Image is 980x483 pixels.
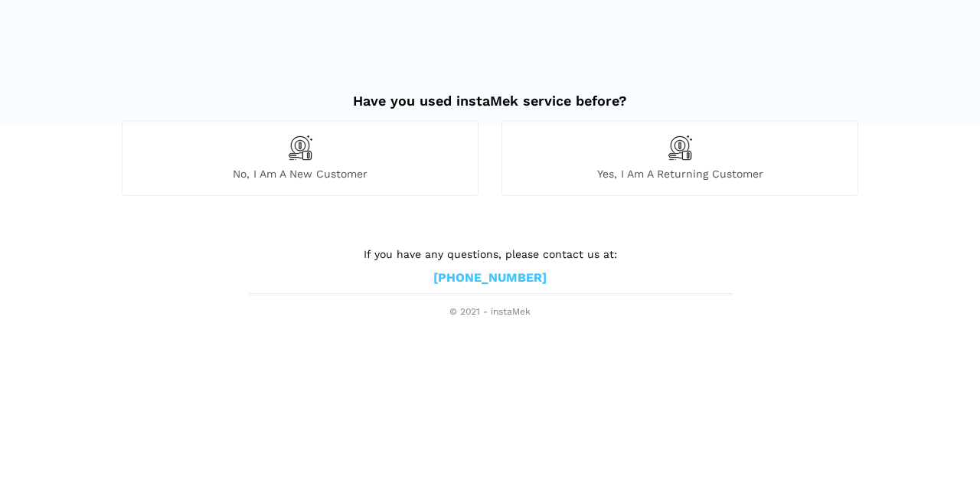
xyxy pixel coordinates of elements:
span: Yes, I am a returning customer [502,167,857,181]
span: © 2021 - instaMek [249,306,731,318]
p: If you have any questions, please contact us at: [249,246,731,263]
span: No, I am a new customer [122,167,478,181]
a: [PHONE_NUMBER] [433,270,547,286]
h2: Have you used instaMek service before? [122,77,858,109]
